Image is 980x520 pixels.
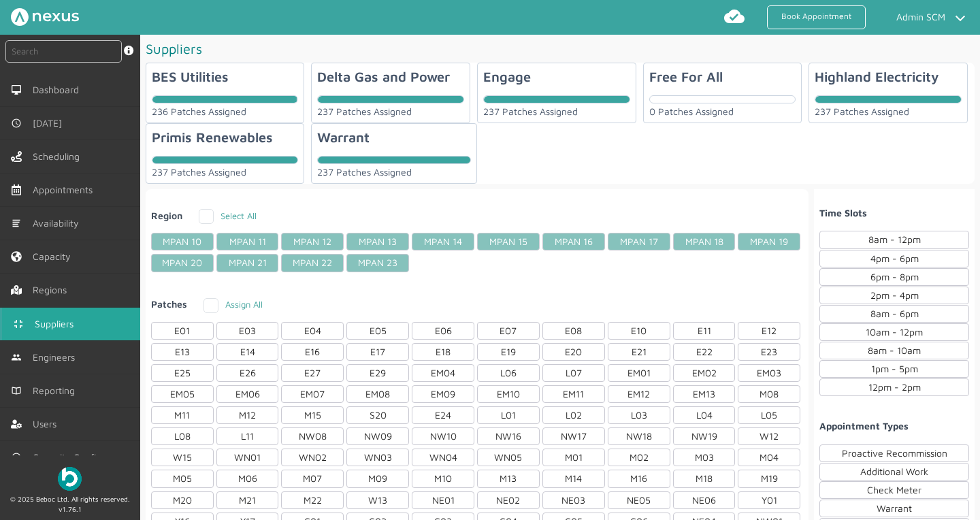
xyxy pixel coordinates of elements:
div: EM05 [151,385,214,403]
span: Reporting [33,385,80,396]
div: WN02 [281,449,344,466]
div: E24 [412,406,474,424]
div: EM08 [346,385,409,403]
div: EM04 [412,364,474,382]
div: Proactive Recommission [819,444,969,462]
div: M09 [346,470,409,487]
div: 0 Patches Assigned [649,106,796,117]
span: Availability [33,218,84,229]
div: MPAN 12 [281,233,344,250]
div: 237 Patches Assigned [152,167,299,178]
div: M05 [151,470,214,487]
div: EM02 [673,364,736,382]
div: NW18 [608,427,670,445]
div: E07 [477,322,540,340]
div: 12pm - 2pm [819,378,969,396]
div: Highland Electricity [815,69,939,84]
div: E10 [608,322,670,340]
div: E22 [673,343,736,361]
div: 8am - 12pm [819,231,969,248]
div: E26 [216,364,279,382]
span: Capacity Configs [33,452,111,463]
div: M13 [477,470,540,487]
div: 2pm - 4pm [819,287,969,304]
div: E29 [346,364,409,382]
div: Check Meter [819,481,969,499]
div: Delta Gas and Power [317,69,450,84]
div: EM03 [738,364,800,382]
div: 237 Patches Assigned [317,167,471,178]
img: appointments-left-menu.svg [11,184,22,195]
div: 1pm - 5pm [819,360,969,378]
div: M03 [673,449,736,466]
div: NW08 [281,427,344,445]
div: L04 [673,406,736,424]
div: MPAN 10 [151,233,214,250]
div: E27 [281,364,344,382]
div: M11 [151,406,214,424]
span: Appointments [33,184,98,195]
div: Additional Work [819,463,969,481]
div: M21 [216,491,279,509]
div: L11 [216,427,279,445]
div: WN05 [477,449,540,466]
div: L03 [608,406,670,424]
div: L06 [477,364,540,382]
h1: Suppliers [146,35,560,63]
label: Assign All [203,299,263,310]
a: Book Appointment [767,5,866,29]
div: MPAN 11 [216,233,279,250]
h2: Patches [151,297,193,311]
div: MPAN 18 [673,233,736,250]
img: md-desktop.svg [11,84,22,95]
div: 6pm - 8pm [819,268,969,286]
div: EM10 [477,385,540,403]
div: E04 [281,322,344,340]
img: md-list.svg [11,218,22,229]
div: NE05 [608,491,670,509]
div: M12 [216,406,279,424]
div: NW09 [346,427,409,445]
div: M10 [412,470,474,487]
div: E06 [412,322,474,340]
img: md-people.svg [11,352,22,363]
div: E11 [673,322,736,340]
div: E16 [281,343,344,361]
img: md-contract.svg [13,319,24,329]
div: E14 [216,343,279,361]
img: md-time.svg [11,452,22,463]
div: E12 [738,322,800,340]
div: M22 [281,491,344,509]
div: MPAN 15 [477,233,540,250]
div: Warrant [317,129,370,145]
div: MPAN 17 [608,233,670,250]
img: scheduling-left-menu.svg [11,151,22,162]
input: Search by: Ref, PostCode, MPAN, MPRN, Account, Customer [5,40,122,63]
div: MPAN 13 [346,233,409,250]
img: md-time.svg [11,118,22,129]
div: L08 [151,427,214,445]
div: NW10 [412,427,474,445]
span: Users [33,419,62,429]
img: user-left-menu.svg [11,419,22,429]
div: E19 [477,343,540,361]
span: Dashboard [33,84,84,95]
div: M16 [608,470,670,487]
div: M08 [738,385,800,403]
span: Engineers [33,352,80,363]
div: Free For All [649,69,723,84]
div: W13 [346,491,409,509]
div: M15 [281,406,344,424]
div: MPAN 16 [542,233,605,250]
div: E05 [346,322,409,340]
div: EM13 [673,385,736,403]
span: Capacity [33,251,76,262]
div: E21 [608,343,670,361]
div: 8am - 10am [819,342,969,359]
div: WN03 [346,449,409,466]
div: EM01 [608,364,670,382]
div: M06 [216,470,279,487]
div: BES Utilities [152,69,229,84]
div: L05 [738,406,800,424]
div: E25 [151,364,214,382]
